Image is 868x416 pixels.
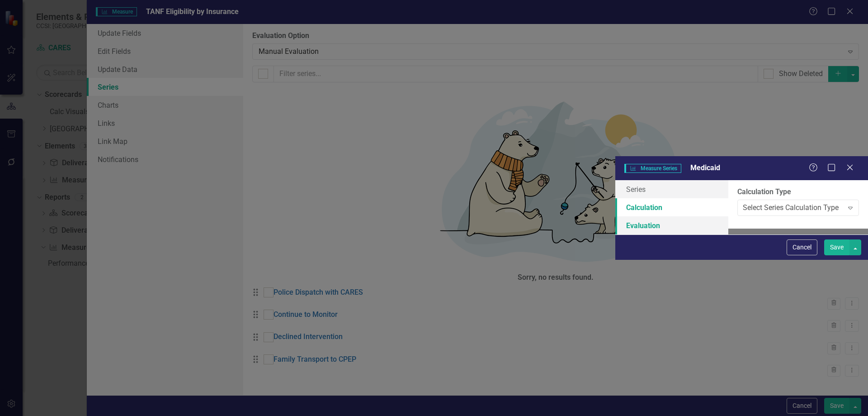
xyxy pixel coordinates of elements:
[615,198,728,216] a: Calculation
[743,203,839,213] div: Select Series Calculation Type
[615,180,728,198] a: Series
[615,216,728,234] a: Evaluation
[737,187,859,197] label: Calculation Type
[824,239,849,255] button: Save
[624,164,681,173] span: Measure Series
[787,239,817,255] button: Cancel
[690,163,720,172] span: Medicaid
